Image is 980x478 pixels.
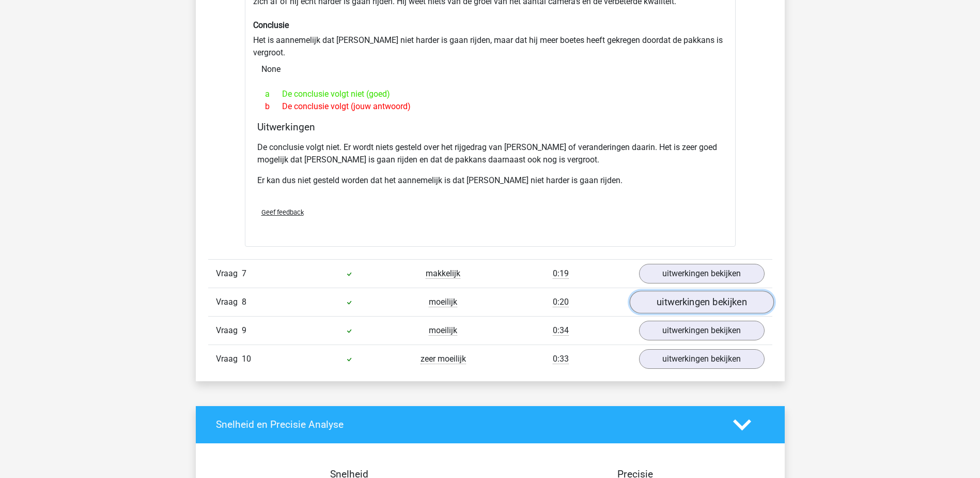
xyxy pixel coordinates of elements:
span: 0:20 [553,297,569,307]
div: De conclusie volgt (jouw antwoord) [257,100,723,113]
a: uitwerkingen bekijken [639,264,765,283]
h6: Conclusie [253,20,727,30]
span: 9 [242,325,246,335]
span: 0:34 [553,325,569,336]
span: zeer moeilijk [421,354,466,364]
span: Vraag [216,353,242,365]
span: Geef feedback [261,208,304,216]
a: uitwerkingen bekijken [639,349,765,369]
span: Vraag [216,296,242,308]
span: moeilijk [429,325,457,336]
span: 10 [242,354,251,364]
span: 0:33 [553,354,569,364]
p: De conclusie volgt niet. Er wordt niets gesteld over het rijgedrag van [PERSON_NAME] of veranderi... [257,141,723,166]
span: b [265,100,282,113]
span: 7 [242,268,246,278]
span: 0:19 [553,268,569,279]
h4: Snelheid en Precisie Analyse [216,419,718,430]
span: Vraag [216,267,242,280]
a: uitwerkingen bekijken [629,291,773,313]
span: Vraag [216,324,242,337]
p: Er kan dus niet gesteld worden dat het aannemelijk is dat [PERSON_NAME] niet harder is gaan rijden. [257,174,723,187]
span: makkelijk [426,268,460,279]
h4: Uitwerkingen [257,121,723,133]
a: uitwerkingen bekijken [639,321,765,340]
div: De conclusie volgt niet (goed) [257,88,723,100]
div: None [253,59,727,80]
span: moeilijk [429,297,457,307]
span: a [265,88,282,100]
span: 8 [242,297,246,307]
